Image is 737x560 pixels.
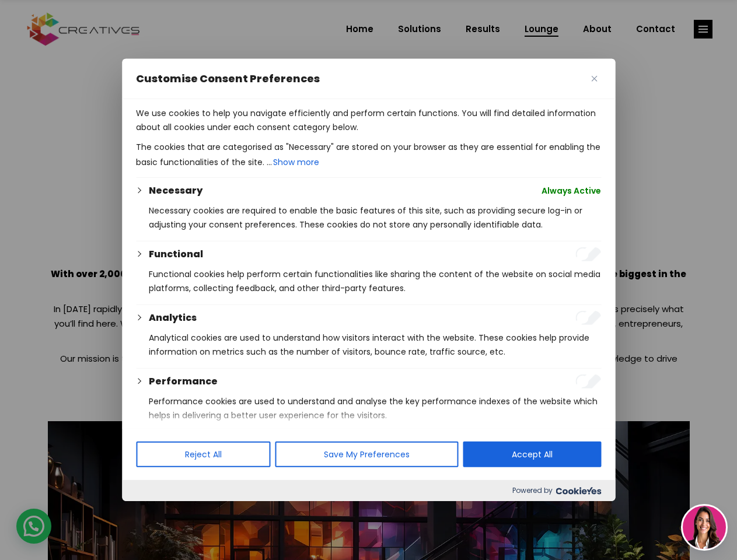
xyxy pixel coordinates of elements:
p: The cookies that are categorised as "Necessary" are stored on your browser as they are essential ... [136,140,601,170]
p: Necessary cookies are required to enable the basic features of this site, such as providing secur... [149,204,601,232]
span: Customise Consent Preferences [136,72,320,86]
button: Accept All [463,442,601,467]
input: Enable Functional [575,247,601,261]
img: Close [591,76,597,82]
span: Always Active [542,184,601,198]
button: Close [587,72,601,86]
button: Necessary [149,184,202,198]
button: Reject All [136,442,270,467]
input: Enable Performance [575,374,601,388]
button: Functional [149,247,203,261]
button: Analytics [149,311,197,325]
button: Save My Preferences [275,442,458,467]
p: Functional cookies help perform certain functionalities like sharing the content of the website o... [149,267,601,295]
img: agent [683,506,726,549]
div: Powered by [122,480,615,501]
button: Show more [272,154,320,170]
button: Performance [149,374,218,388]
p: We use cookies to help you navigate efficiently and perform certain functions. You will find deta... [136,106,601,134]
input: Enable Analytics [575,311,601,325]
p: Performance cookies are used to understand and analyse the key performance indexes of the website... [149,394,601,422]
img: Cookieyes logo [556,487,601,495]
p: Analytical cookies are used to understand how visitors interact with the website. These cookies h... [149,331,601,359]
div: Customise Consent Preferences [122,59,615,501]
